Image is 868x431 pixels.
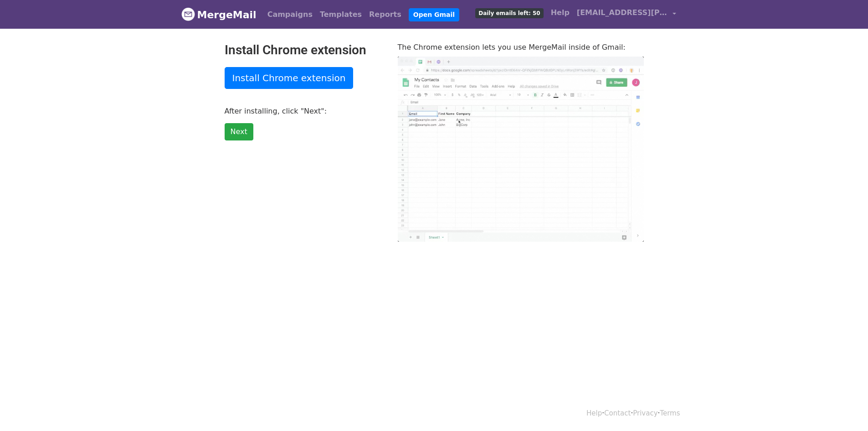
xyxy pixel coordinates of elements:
a: Next [225,123,253,140]
a: Install Chrome extension [225,67,354,89]
p: The Chrome extension lets you use MergeMail inside of Gmail: [398,42,644,52]
a: Terms [660,409,680,417]
a: [EMAIL_ADDRESS][PERSON_NAME][DOMAIN_NAME] [573,4,680,25]
h2: Install Chrome extension [225,42,384,58]
a: Help [547,4,573,22]
a: MergeMail [181,5,257,24]
a: Contact [604,409,631,417]
a: Templates [316,5,365,24]
a: Open Gmail [409,8,459,21]
a: Help [586,409,602,417]
a: Reports [365,5,405,24]
p: After installing, click "Next": [225,106,384,116]
a: Privacy [633,409,657,417]
img: MergeMail logo [181,7,195,21]
a: Campaigns [264,5,316,24]
a: Daily emails left: 50 [472,4,547,22]
span: [EMAIL_ADDRESS][PERSON_NAME][DOMAIN_NAME] [577,7,668,18]
span: Daily emails left: 50 [475,8,543,18]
